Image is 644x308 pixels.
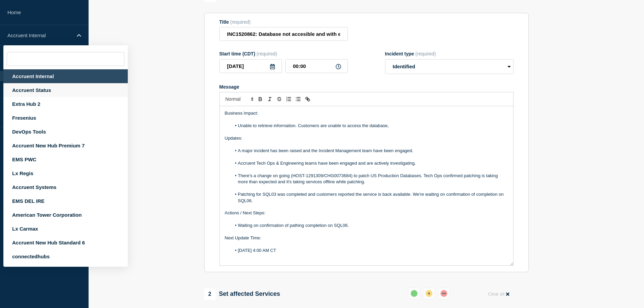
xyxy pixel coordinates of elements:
[3,139,128,152] div: Accruent New Hub Premium 7
[219,84,514,90] div: Message
[285,59,348,73] input: HH:MM
[3,194,128,208] div: EMS DEL IRE
[293,95,303,103] button: Toggle bulleted list
[230,19,251,25] span: (required)
[256,95,265,103] button: Toggle bold text
[3,125,128,139] div: DevOps Tools
[219,19,348,25] div: Title
[411,290,418,297] div: up
[231,160,508,166] li: Accruent Tech Ops & Engineering teams have been engaged and are actively investigating.
[484,287,513,301] button: Clear all
[225,110,508,116] p: Business Impact:
[219,59,282,73] input: YYYY-MM-DD
[204,288,216,300] span: 2
[225,210,508,216] p: Actions / Next Steps:
[3,180,128,194] div: Accruent Systems
[3,222,128,236] div: Lx Carmax
[219,27,348,41] input: Title
[231,191,508,204] li: Patching for SQL03 was completed and customers reported the service is back available. We're wait...
[440,290,447,297] div: down
[275,95,284,103] button: Toggle strikethrough text
[3,97,128,111] div: Extra Hub 2
[3,236,128,250] div: Accruent New Hub Standard 6
[231,222,508,229] li: Waiting on confirmation of pathing completion on SQL06.
[385,59,514,74] select: Incident type
[408,287,420,300] button: up
[423,287,435,300] button: affected
[284,95,293,103] button: Toggle ordered list
[3,250,128,263] div: connectedhubs
[204,288,280,300] div: Set affected Services
[426,290,432,297] div: affected
[225,235,508,241] p: Next Update Time:
[220,106,513,265] div: Message
[265,95,275,103] button: Toggle italic text
[231,247,508,254] li: [DATE] 4:00 AM CT
[219,51,348,56] div: Start time (CDT)
[438,287,450,300] button: down
[231,173,508,185] li: There's a change on going (HOST-1291309/CHG0073684) to patch US Production Databases. Tech Ops co...
[3,152,128,166] div: EMS PWC
[415,51,436,56] span: (required)
[222,95,256,103] span: Font size
[257,51,277,56] span: (required)
[3,166,128,180] div: Lx Regis
[225,135,508,141] p: Updates:
[303,95,312,103] button: Toggle link
[7,32,72,38] p: Accruent Internal
[3,69,128,83] div: Accruent Internal
[3,208,128,222] div: American Tower Corporation
[231,123,508,129] li: Unable to retrieve information. Customers are unable to access the database,
[3,83,128,97] div: Accruent Status
[385,51,514,56] div: Incident type
[3,111,128,125] div: Fresenius
[231,148,508,154] li: A major incident has been raised and the Incident Management team have been engaged.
